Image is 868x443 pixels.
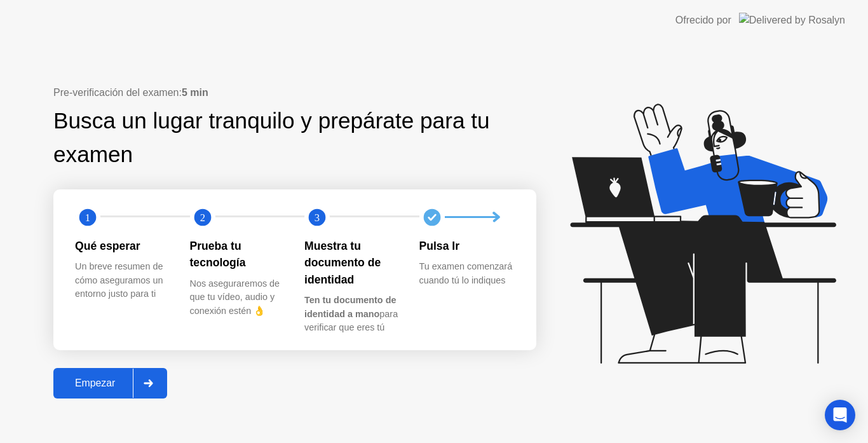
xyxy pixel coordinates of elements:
div: Un breve resumen de cómo aseguramos un entorno justo para ti [75,260,170,301]
text: 3 [315,211,320,223]
div: Empezar [57,378,133,389]
div: Tu examen comenzará cuando tú lo indiques [419,260,514,287]
b: Ten tu documento de identidad a mano [304,295,396,319]
div: Muestra tu documento de identidad [304,238,399,288]
text: 1 [85,211,90,223]
text: 2 [200,211,205,223]
div: Pre-verificación del examen: [53,85,536,100]
button: Empezar [53,368,167,399]
div: para verificar que eres tú [304,294,399,335]
div: Qué esperar [75,238,170,254]
div: Busca un lugar tranquilo y prepárate para tu examen [53,104,501,172]
b: 5 min [182,87,208,98]
img: Delivered by Rosalyn [739,13,845,27]
div: Pulsa Ir [419,238,514,254]
div: Ofrecido por [675,13,731,28]
div: Nos aseguraremos de que tu vídeo, audio y conexión estén 👌 [190,277,285,318]
div: Prueba tu tecnología [190,238,285,271]
div: Open Intercom Messenger [825,400,855,430]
